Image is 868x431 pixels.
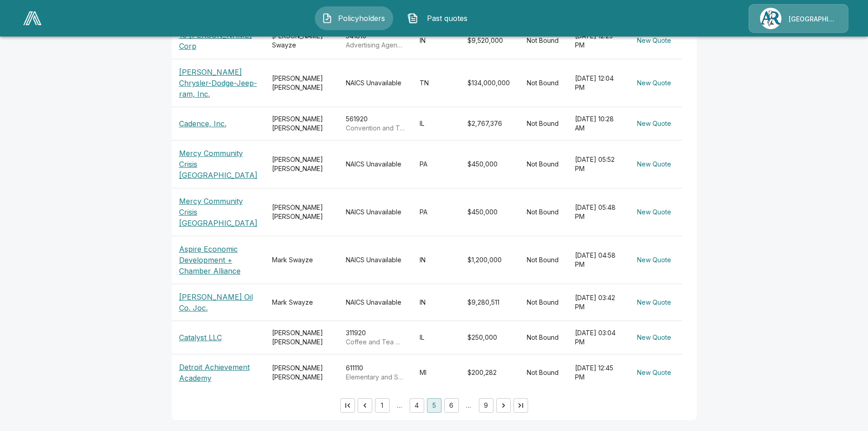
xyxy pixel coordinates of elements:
button: Go to next page [496,398,511,413]
td: Not Bound [519,284,568,321]
button: New Quote [633,294,675,311]
td: MI [412,354,460,391]
div: 541810 [346,31,405,50]
button: Go to first page [340,398,355,413]
button: New Quote [633,115,675,132]
td: [DATE] 05:52 PM [568,140,626,188]
td: TN [412,59,460,107]
p: Aspire Economic Development + Chamber Alliance [179,244,257,276]
p: Detroit Achievement Academy [179,362,257,384]
td: IN [412,284,460,321]
button: New Quote [633,364,675,381]
p: Catalyst LLC [179,332,222,343]
td: Not Bound [519,107,568,140]
button: Policyholders IconPolicyholders [315,6,393,30]
button: Go to previous page [358,398,372,413]
td: Not Bound [519,188,568,236]
button: Past quotes IconPast quotes [401,6,479,30]
td: Not Bound [519,354,568,391]
td: IN [412,236,460,284]
div: … [392,401,407,410]
td: $9,280,511 [460,284,519,321]
span: Policyholders [336,13,386,24]
p: [PERSON_NAME] Oil Co. Joc. [179,291,257,313]
td: $134,000,000 [460,59,519,107]
td: [DATE] 05:48 PM [568,188,626,236]
button: Go to page 4 [410,398,424,413]
td: $450,000 [460,140,519,188]
p: Elementary and Secondary Schools [346,373,405,382]
button: page 5 [427,398,442,413]
td: PA [412,140,460,188]
td: [DATE] 03:04 PM [568,321,626,354]
img: AA Logo [23,11,41,25]
div: [PERSON_NAME] [PERSON_NAME] [272,363,331,382]
td: $250,000 [460,321,519,354]
div: [PERSON_NAME] Swayze [272,31,331,50]
p: Coffee and Tea Manufacturing [346,338,405,347]
p: Mercy Community Crisis [GEOGRAPHIC_DATA] [179,196,257,228]
div: Mark Swayze [272,298,331,307]
div: [PERSON_NAME] [PERSON_NAME] [272,155,331,173]
button: Go to last page [514,398,528,413]
img: Policyholders Icon [322,13,333,24]
div: 311920 [346,328,405,347]
div: [PERSON_NAME] [PERSON_NAME] [272,203,331,221]
p: Convention and Trade Show Organizers [346,124,405,133]
div: [PERSON_NAME] [PERSON_NAME] [272,114,331,133]
div: [PERSON_NAME] [PERSON_NAME] [272,74,331,92]
td: NAICS Unavailable [339,140,412,188]
td: PA [412,188,460,236]
button: New Quote [633,32,675,49]
p: Mercy Community Crisis [GEOGRAPHIC_DATA] [179,148,257,181]
td: NAICS Unavailable [339,59,412,107]
td: [DATE] 04:58 PM [568,236,626,284]
button: New Quote [633,329,675,346]
td: $9,520,000 [460,22,519,59]
td: [DATE] 12:45 PM [568,354,626,391]
img: Past quotes Icon [407,13,418,24]
td: [DATE] 10:28 AM [568,107,626,140]
button: Go to page 6 [444,398,459,413]
td: Not Bound [519,236,568,284]
td: IL [412,321,460,354]
td: $200,282 [460,354,519,391]
div: 611110 [346,363,405,382]
div: … [462,401,476,410]
td: IN [412,22,460,59]
td: Not Bound [519,140,568,188]
span: Past quotes [422,13,472,24]
td: Not Bound [519,22,568,59]
td: [DATE] 12:04 PM [568,59,626,107]
td: [DATE] 12:23 PM [568,22,626,59]
p: [PERSON_NAME] Chrysler-Dodge-Jeep-ram, Inc. [179,67,257,99]
td: NAICS Unavailable [339,188,412,236]
button: Go to page 1 [375,398,390,413]
td: $1,200,000 [460,236,519,284]
button: New Quote [633,75,675,92]
td: $450,000 [460,188,519,236]
div: Mark Swayze [272,255,331,265]
td: [DATE] 03:42 PM [568,284,626,321]
p: Cadence, Inc. [179,118,226,129]
button: New Quote [633,252,675,269]
p: 10 [PERSON_NAME] Corp [179,30,257,52]
td: $2,767,376 [460,107,519,140]
nav: pagination navigation [339,398,529,413]
button: New Quote [633,204,675,221]
div: 561920 [346,114,405,133]
td: NAICS Unavailable [339,236,412,284]
td: NAICS Unavailable [339,284,412,321]
td: Not Bound [519,59,568,107]
td: IL [412,107,460,140]
td: Not Bound [519,321,568,354]
button: Go to page 9 [479,398,493,413]
p: Advertising Agencies [346,41,405,50]
div: [PERSON_NAME] [PERSON_NAME] [272,328,331,347]
button: New Quote [633,156,675,173]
